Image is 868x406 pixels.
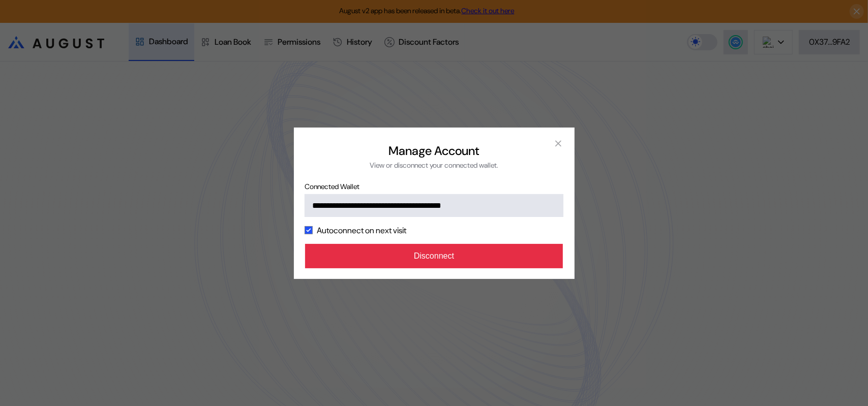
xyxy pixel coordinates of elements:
[550,136,566,152] button: close modal
[389,143,480,159] h2: Manage Account
[370,161,498,170] div: View or disconnect your connected wallet.
[317,225,406,236] label: Autoconnect on next visit
[305,244,563,268] button: Disconnect
[305,182,563,191] span: Connected Wallet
